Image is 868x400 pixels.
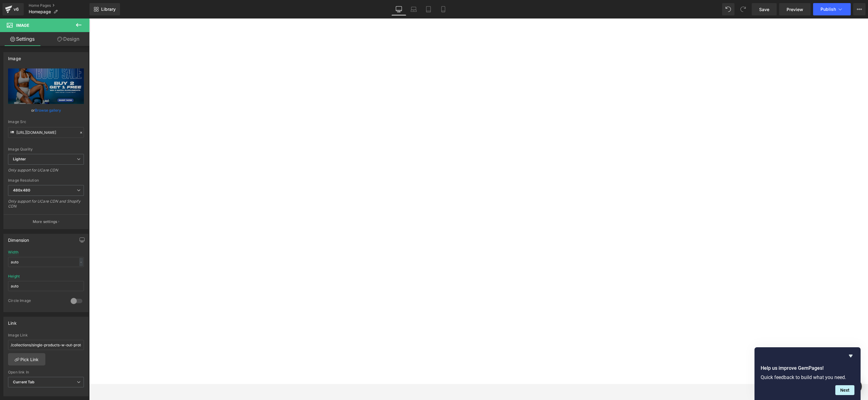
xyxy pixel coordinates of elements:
a: Pick Link [8,353,45,365]
input: https://your-shop.myshopify.com [8,340,84,350]
button: More settings [4,214,88,229]
a: Tablet [421,3,436,15]
a: v6 [2,3,24,15]
div: - [79,258,83,266]
a: Home Pages [29,3,89,8]
span: Homepage [29,9,51,14]
div: Only support for UCare CDN [8,168,84,177]
button: Publish [813,3,851,15]
div: Help us improve GemPages! [761,352,854,395]
div: Image Link [8,333,84,337]
input: Link [8,127,84,138]
div: Image Resolution [8,178,84,183]
p: More settings [33,219,57,225]
p: Quick feedback to build what you need. [761,374,854,380]
button: Hide survey [847,352,854,360]
b: 480x480 [13,188,30,192]
span: Save [759,6,769,13]
div: Open link In [8,370,84,374]
button: More [853,3,866,15]
a: Desktop [391,3,406,15]
input: auto [8,257,84,267]
button: Next question [835,385,854,395]
div: Only support for UCare CDN and Shopify CDN [8,199,84,213]
h2: Help us improve GemPages! [761,365,854,372]
input: auto [8,281,84,291]
a: Laptop [406,3,421,15]
a: Preview [779,3,811,15]
div: Image Quality [8,147,84,151]
b: Lighter [13,157,26,161]
div: Height [8,274,20,278]
div: Link [8,317,17,326]
a: Mobile [436,3,451,15]
div: Dimension [8,234,29,243]
button: Redo [737,3,749,15]
span: Library [101,6,116,12]
b: Current Tab [13,380,35,384]
button: Undo [722,3,734,15]
a: Browse gallery [35,105,61,116]
span: Image [16,23,29,28]
div: Width [8,250,19,254]
a: New Library [89,3,120,15]
span: Publish [820,7,836,12]
span: Preview [787,6,803,13]
a: Design [46,32,91,46]
div: Image Src [8,120,84,124]
div: Circle Image [8,298,64,305]
div: v6 [12,5,20,13]
div: Image [8,52,21,61]
iframe: To enrich screen reader interactions, please activate Accessibility in Grammarly extension settings [89,19,868,384]
div: or [8,107,84,113]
